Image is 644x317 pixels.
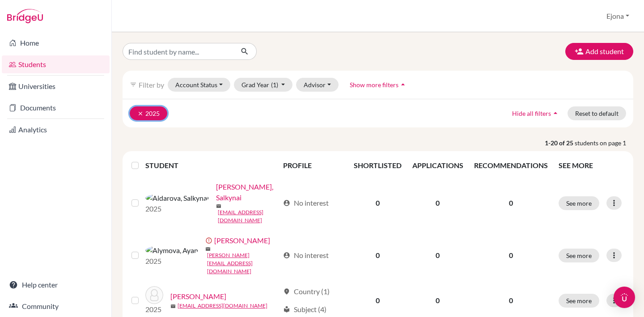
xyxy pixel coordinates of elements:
[214,235,270,246] a: [PERSON_NAME]
[407,230,469,281] td: 0
[474,250,548,261] p: 0
[178,302,267,310] a: [EMAIL_ADDRESS][DOMAIN_NAME]
[207,251,279,275] a: [PERSON_NAME][EMAIL_ADDRESS][DOMAIN_NAME]
[123,43,233,60] input: Find student by name...
[283,304,326,315] div: Subject (4)
[283,286,330,297] div: Country (1)
[559,294,599,308] button: See more
[170,291,226,302] a: [PERSON_NAME]
[278,155,348,176] th: PROFILE
[283,252,290,259] span: account_circle
[168,78,230,92] button: Account Status
[559,249,599,262] button: See more
[469,155,553,176] th: RECOMMENDATIONS
[130,81,137,88] i: filter_list
[170,304,176,309] span: mail
[614,287,635,308] div: Open Intercom Messenger
[205,237,214,244] span: error_outline
[568,106,626,120] button: Reset to default
[348,155,407,176] th: SHORTLISTED
[350,81,398,89] span: Show more filters
[407,155,469,176] th: APPLICATIONS
[205,246,211,252] span: mail
[145,304,163,315] p: 2025
[512,110,551,117] span: Hide all filters
[145,203,209,214] p: 2025
[139,80,164,89] span: Filter by
[2,77,110,95] a: Universities
[2,55,110,73] a: Students
[216,182,279,203] a: [PERSON_NAME], Salkynai
[218,208,279,224] a: [EMAIL_ADDRESS][DOMAIN_NAME]
[145,256,198,266] p: 2025
[602,8,633,25] button: Ejona
[283,199,290,207] span: account_circle
[398,80,407,89] i: arrow_drop_up
[348,230,407,281] td: 0
[234,78,293,92] button: Grad Year(1)
[2,34,110,52] a: Home
[504,106,568,120] button: Hide all filtersarrow_drop_up
[551,109,560,118] i: arrow_drop_up
[145,245,198,256] img: Alymova, Ayan
[2,121,110,139] a: Analytics
[283,288,290,295] span: location_on
[565,43,633,60] button: Add student
[145,193,209,203] img: Aidarova, Salkynai
[283,250,329,261] div: No interest
[407,176,469,230] td: 0
[2,297,110,315] a: Community
[296,78,339,92] button: Advisor
[575,138,633,148] span: students on page 1
[2,99,110,117] a: Documents
[145,155,278,176] th: STUDENT
[137,110,144,117] i: clear
[130,106,167,120] button: clear2025
[283,198,329,208] div: No interest
[553,155,630,176] th: SEE MORE
[474,198,548,208] p: 0
[545,138,575,148] strong: 1-20 of 25
[145,286,163,304] img: Babanova, Aria
[474,295,548,306] p: 0
[342,78,415,92] button: Show more filtersarrow_drop_up
[7,9,43,23] img: Bridge-U
[2,276,110,294] a: Help center
[216,203,221,209] span: mail
[348,176,407,230] td: 0
[271,81,278,89] span: (1)
[283,306,290,313] span: local_library
[559,196,599,210] button: See more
